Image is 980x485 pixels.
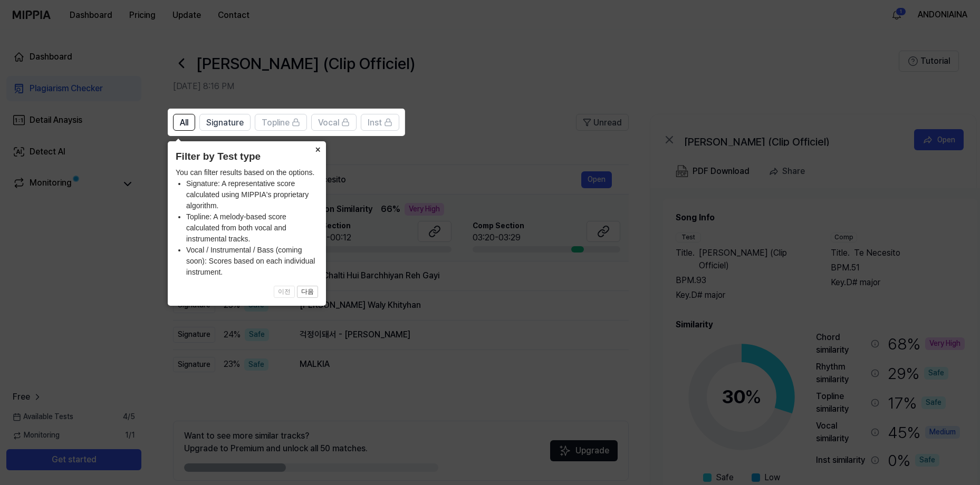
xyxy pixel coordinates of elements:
[199,114,251,131] button: Signature
[180,117,188,129] span: All
[255,114,307,131] button: Topline
[176,149,318,164] header: Filter by Test type
[318,117,339,129] span: Vocal
[368,117,382,129] span: Inst
[206,117,244,129] span: Signature
[309,141,326,156] button: Close
[173,114,195,131] button: All
[176,167,318,278] div: You can filter results based on the options.
[186,211,318,245] li: Topline: A melody-based score calculated from both vocal and instrumental tracks.
[297,286,318,298] button: 다음
[361,114,399,131] button: Inst
[186,178,318,211] li: Signature: A representative score calculated using MIPPIA's proprietary algorithm.
[262,117,290,129] span: Topline
[186,245,318,278] li: Vocal / Instrumental / Bass (coming soon): Scores based on each individual instrument.
[311,114,357,131] button: Vocal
